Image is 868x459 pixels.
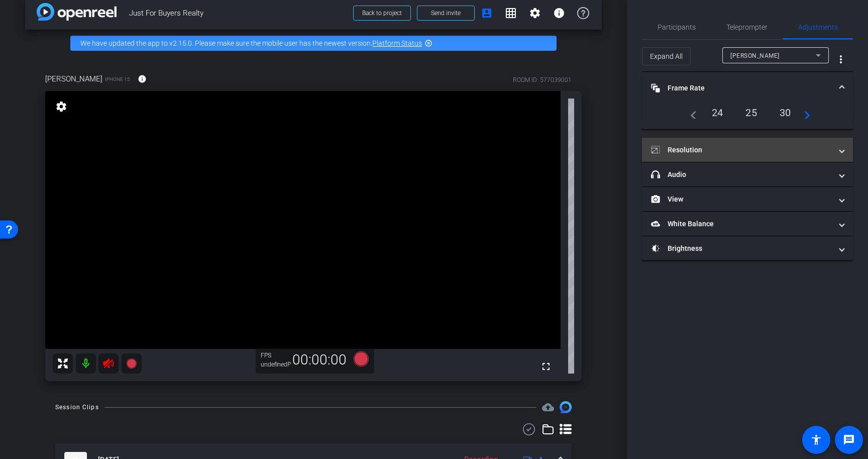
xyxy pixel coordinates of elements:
[642,104,853,129] div: Frame Rate
[54,101,68,113] mat-icon: settings
[798,24,838,31] span: Adjustments
[424,39,432,47] mat-icon: highlight_off
[642,47,691,65] button: Expand All
[650,47,683,66] span: Expand All
[651,145,832,155] mat-panel-title: Resolution
[798,107,810,119] mat-icon: navigate_next
[37,3,117,21] img: app-logo
[726,24,768,31] span: Teleprompter
[286,351,353,369] div: 00:00:00
[70,36,557,51] div: We have updated the app to v2.15.0. Please make sure the mobile user has the newest version.
[738,104,765,121] div: 25
[642,212,853,236] mat-expansion-panel-header: White Balance
[560,401,572,413] img: Session clips
[642,187,853,211] mat-expansion-panel-header: View
[431,9,461,17] span: Send invite
[261,360,286,369] div: undefinedP
[372,39,422,47] a: Platform Status
[529,7,541,19] mat-icon: settings
[642,162,853,187] mat-expansion-panel-header: Audio
[658,24,696,31] span: Participants
[505,7,517,19] mat-icon: grid_on
[542,401,554,413] span: Destinations for your clips
[417,6,475,21] button: Send invite
[45,73,102,84] span: [PERSON_NAME]
[642,236,853,260] mat-expansion-panel-header: Brightness
[513,75,572,84] div: ROOM ID: 577039001
[138,74,147,83] mat-icon: info
[651,219,832,229] mat-panel-title: White Balance
[542,401,554,413] mat-icon: cloud_upload
[772,104,799,121] div: 30
[685,107,697,119] mat-icon: navigate_before
[261,352,271,359] span: FPS
[129,3,347,23] span: Just For Buyers Realty
[829,47,853,71] button: More Options for Adjustments Panel
[553,7,565,19] mat-icon: info
[843,434,855,446] mat-icon: message
[810,434,822,446] mat-icon: accessibility
[651,83,832,94] mat-panel-title: Frame Rate
[540,360,552,373] mat-icon: fullscreen
[105,75,130,83] span: iPhone 15
[704,104,731,121] div: 24
[730,52,780,59] span: [PERSON_NAME]
[55,402,99,412] div: Session Clips
[481,7,493,19] mat-icon: account_box
[362,10,402,17] span: Back to project
[835,53,847,65] mat-icon: more_vert
[651,194,832,205] mat-panel-title: View
[651,243,832,254] mat-panel-title: Brightness
[353,6,411,21] button: Back to project
[642,72,853,104] mat-expansion-panel-header: Frame Rate
[651,169,832,180] mat-panel-title: Audio
[642,138,853,162] mat-expansion-panel-header: Resolution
